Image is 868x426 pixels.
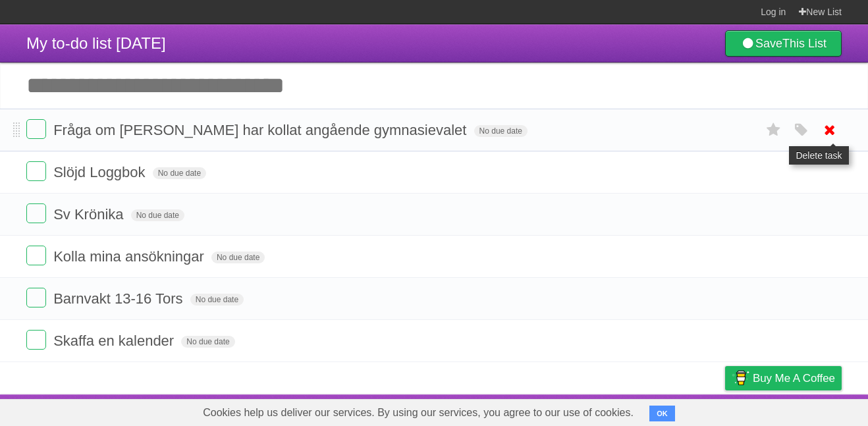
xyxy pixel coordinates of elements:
span: Sv Krönika [53,206,126,223]
a: Suggest a feature [759,398,842,423]
button: OK [649,406,675,421]
label: Done [26,203,46,223]
span: No due date [211,252,265,263]
label: Done [26,288,46,307]
label: Star task [761,119,786,141]
label: Done [26,119,46,139]
b: This List [782,37,827,50]
span: No due date [181,336,234,348]
span: Skaffa en kalender [53,333,177,349]
label: Done [26,161,46,181]
img: Buy me a coffee [732,367,749,389]
label: Done [26,246,46,265]
a: SaveThis List [725,30,842,57]
span: Fråga om [PERSON_NAME] har kollat angående gymnasievalet [53,122,470,138]
a: Buy me a coffee [725,366,842,390]
span: Slöjd Loggbok [53,164,148,180]
a: Privacy [708,398,742,423]
span: No due date [474,125,528,137]
a: Developers [593,398,647,423]
span: No due date [153,167,206,179]
a: Terms [663,398,692,423]
label: Done [26,330,46,350]
span: Barnvakt 13-16 Tors [53,290,186,307]
span: No due date [190,294,244,306]
span: Buy me a coffee [753,367,835,390]
span: Kolla mina ansökningar [53,248,207,265]
span: My to-do list [DATE] [26,34,166,52]
a: About [550,398,578,423]
span: No due date [131,209,184,221]
span: Cookies help us deliver our services. By using our services, you agree to our use of cookies. [190,400,647,426]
